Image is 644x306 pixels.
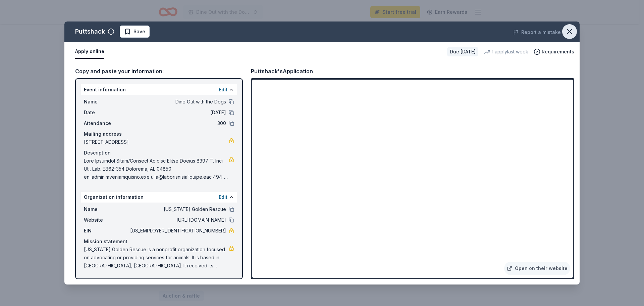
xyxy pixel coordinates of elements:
span: [US_EMPLOYER_IDENTIFICATION_NUMBER] [129,227,226,235]
button: Save [120,26,150,38]
span: Dine Out with the Dogs [129,98,226,106]
div: 1 apply last week [484,48,528,56]
span: [US_STATE] Golden Rescue is a nonprofit organization focused on advocating or providing services ... [84,246,229,270]
div: Event information [81,84,237,95]
span: [US_STATE] Golden Rescue [129,205,226,213]
span: Name [84,98,129,106]
div: Puttshack's Application [251,67,313,76]
span: Date [84,108,129,117]
span: [STREET_ADDRESS] [84,138,229,146]
span: [URL][DOMAIN_NAME] [129,216,226,224]
button: Report a mistake [513,28,561,36]
a: Open on their website [504,262,570,275]
span: 300 [129,119,226,127]
span: Attendance [84,119,129,127]
span: EIN [84,227,129,235]
span: Website [84,216,129,224]
span: [DATE] [129,108,226,117]
span: Save [133,28,145,36]
button: Edit [219,86,227,94]
div: Puttshack [75,26,105,37]
span: Name [84,205,129,213]
div: Description [84,149,234,157]
button: Requirements [534,48,574,56]
div: Mailing address [84,130,234,138]
div: Mission statement [84,237,234,246]
button: Apply online [75,45,104,59]
span: Lore Ipsumdol Sitam/Consect Adipisc Elitse Doeius 8397 T. Inci Ut., Lab. E862-354 Dolorema, AL 04... [84,157,229,181]
div: Organization information [81,192,237,203]
span: Requirements [542,48,574,56]
div: Copy and paste your information: [75,67,243,76]
div: Due [DATE] [447,47,478,56]
button: Edit [219,193,227,201]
